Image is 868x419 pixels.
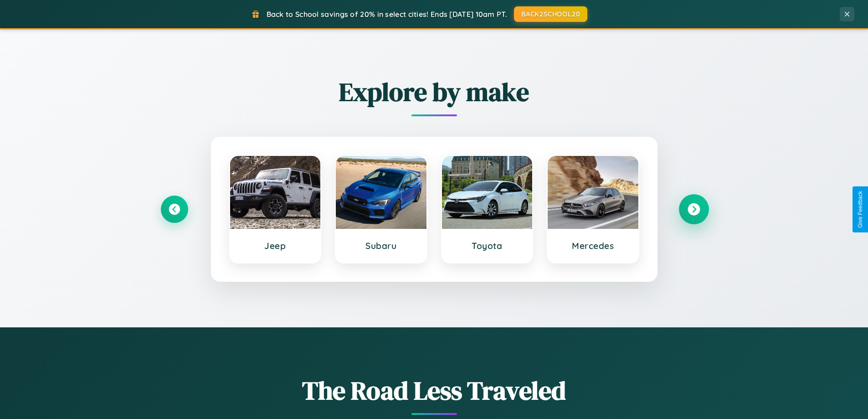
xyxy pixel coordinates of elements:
[239,240,312,251] h3: Jeep
[345,240,417,251] h3: Subaru
[161,373,708,408] h1: The Road Less Traveled
[451,240,524,251] h3: Toyota
[267,10,507,19] span: Back to School savings of 20% in select cities! Ends [DATE] 10am PT.
[161,74,708,109] h2: Explore by make
[514,6,587,22] button: BACK2SCHOOL20
[557,240,629,251] h3: Mercedes
[857,191,863,228] div: Give Feedback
